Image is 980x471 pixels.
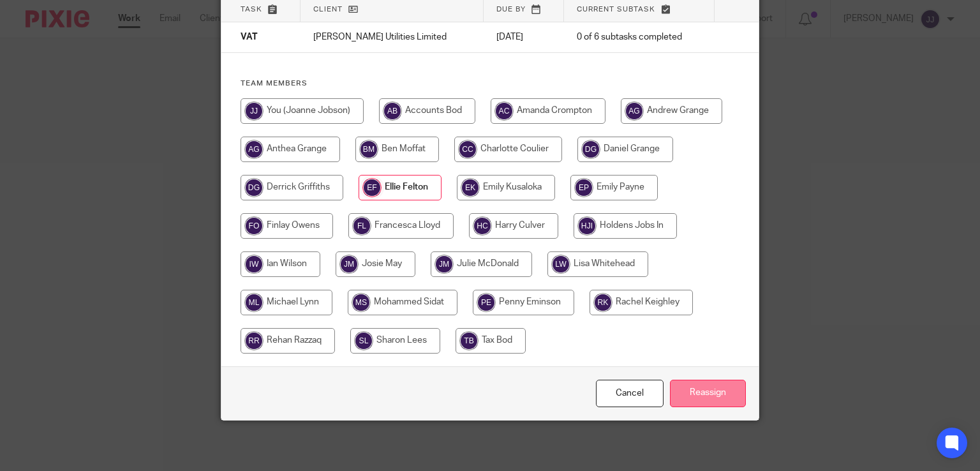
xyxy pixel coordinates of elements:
h4: Team members [241,78,740,89]
p: [DATE] [496,31,552,43]
a: Close this dialog window [596,380,664,407]
td: 0 of 6 subtasks completed [564,22,715,53]
span: Due by [496,6,526,13]
span: Current subtask [577,6,655,13]
span: Task [241,6,262,13]
p: [PERSON_NAME] Utilities Limited [313,31,471,43]
input: Reassign [670,380,746,407]
span: VAT [241,33,258,42]
span: Client [313,6,343,13]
